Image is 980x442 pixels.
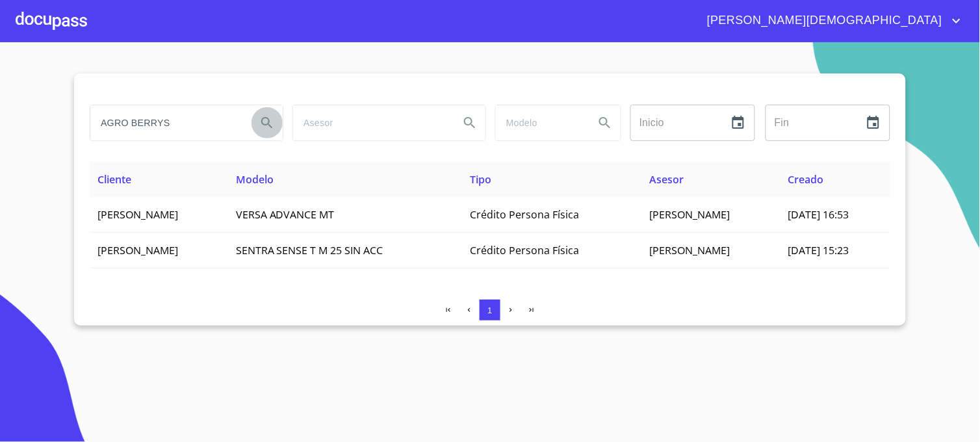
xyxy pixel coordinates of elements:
[650,207,730,222] span: [PERSON_NAME]
[697,10,949,31] span: [PERSON_NAME][DEMOGRAPHIC_DATA]
[90,105,246,140] input: search
[454,107,485,138] button: Search
[589,107,621,138] button: Search
[697,10,964,31] button: account of current user
[236,243,383,257] span: SENTRA SENSE T M 25 SIN ACC
[788,207,849,222] span: [DATE] 16:53
[236,207,335,222] span: VERSA ADVANCE MT
[97,172,131,187] span: Cliente
[97,243,178,257] span: [PERSON_NAME]
[471,207,580,222] span: Crédito Persona Física
[471,243,580,257] span: Crédito Persona Física
[251,107,283,138] button: Search
[650,172,684,187] span: Asesor
[650,243,730,257] span: [PERSON_NAME]
[487,305,492,315] span: 1
[236,172,274,187] span: Modelo
[480,300,500,320] button: 1
[97,207,178,222] span: [PERSON_NAME]
[788,243,849,257] span: [DATE] 15:23
[471,172,492,187] span: Tipo
[788,172,823,187] span: Creado
[293,105,449,140] input: search
[496,105,584,140] input: search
